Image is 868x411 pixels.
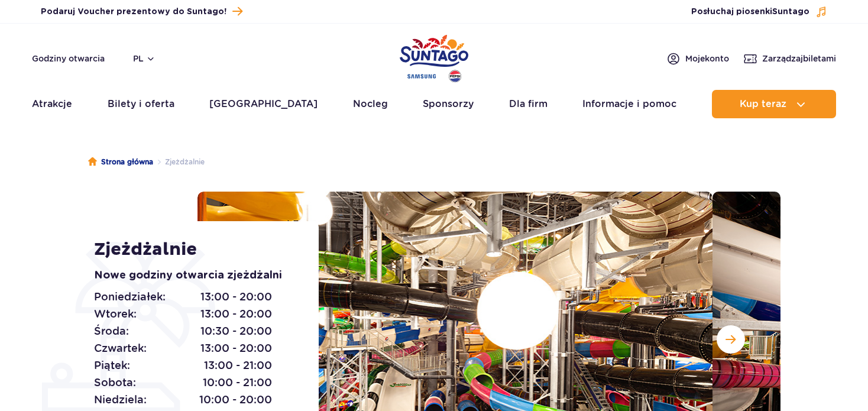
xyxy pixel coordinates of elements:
[94,323,129,339] span: Środa:
[133,53,156,64] button: pl
[200,306,272,322] span: 13:00 - 20:00
[94,391,147,408] span: Niedziela:
[691,6,809,18] span: Posłuchaj piosenki
[353,90,388,118] a: Nocleg
[762,53,836,64] span: Zarządzaj biletami
[94,267,292,284] p: Nowe godziny otwarcia zjeżdżalni
[94,374,136,391] span: Sobota:
[200,323,272,339] span: 10:30 - 20:00
[88,156,153,168] a: Strona główna
[94,340,147,357] span: Czwartek:
[712,90,836,118] button: Kup teraz
[94,357,130,374] span: Piątek:
[32,53,105,64] a: Godziny otwarcia
[685,53,729,64] span: Moje konto
[41,4,242,20] a: Podaruj Voucher prezentowy do Suntago!
[153,156,205,168] li: Zjeżdżalnie
[772,8,809,16] span: Suntago
[509,90,548,118] a: Dla firm
[94,239,292,260] h1: Zjeżdżalnie
[666,51,729,66] a: Mojekonto
[209,90,318,118] a: [GEOGRAPHIC_DATA]
[691,6,827,18] button: Posłuchaj piosenkiSuntago
[400,30,468,84] a: Park of Poland
[94,306,137,322] span: Wtorek:
[108,90,174,118] a: Bilety i oferta
[743,51,836,66] a: Zarządzajbiletami
[94,289,166,305] span: Poniedziałek:
[41,6,226,18] span: Podaruj Voucher prezentowy do Suntago!
[717,325,745,354] button: Następny slajd
[199,391,272,408] span: 10:00 - 20:00
[200,289,272,305] span: 13:00 - 20:00
[740,99,786,109] span: Kup teraz
[423,90,474,118] a: Sponsorzy
[582,90,676,118] a: Informacje i pomoc
[204,357,272,374] span: 13:00 - 21:00
[203,374,272,391] span: 10:00 - 21:00
[32,90,72,118] a: Atrakcje
[200,340,272,357] span: 13:00 - 20:00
